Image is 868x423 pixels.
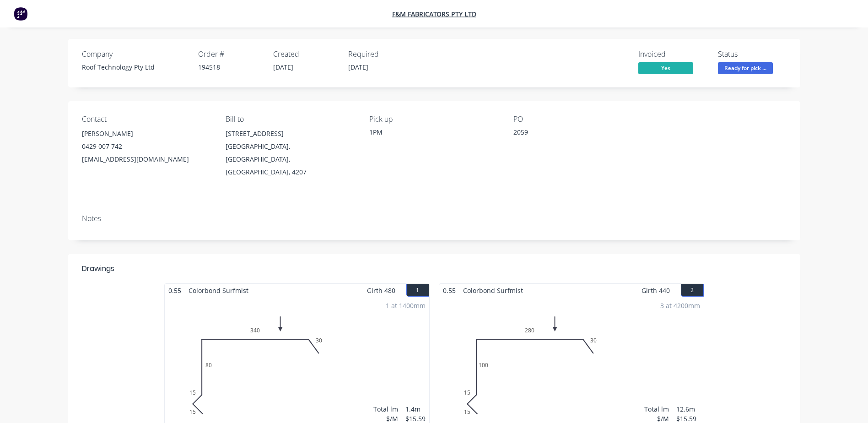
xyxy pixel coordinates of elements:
[165,284,185,297] span: 0.55
[82,263,114,274] div: Drawings
[392,10,476,18] a: F&M Fabricators Pty Ltd
[198,62,262,72] div: 194518
[373,404,398,414] div: Total lm
[718,62,773,74] span: Ready for pick ...
[273,63,293,71] span: [DATE]
[82,127,211,140] div: [PERSON_NAME]
[82,50,187,59] div: Company
[676,404,700,414] div: 12.6m
[226,140,355,179] div: [GEOGRAPHIC_DATA], [GEOGRAPHIC_DATA], [GEOGRAPHIC_DATA], 4207
[82,153,211,166] div: [EMAIL_ADDRESS][DOMAIN_NAME]
[82,214,787,223] div: Notes
[185,284,252,297] span: Colorbond Surfmist
[644,404,669,414] div: Total lm
[718,50,787,59] div: Status
[82,140,211,153] div: 0429 007 742
[82,127,211,166] div: [PERSON_NAME]0429 007 742[EMAIL_ADDRESS][DOMAIN_NAME]
[513,115,642,124] div: PO
[386,301,426,310] div: 1 at 1400mm
[439,284,459,297] span: 0.55
[82,62,187,72] div: Roof Technology Pty Ltd
[198,50,262,59] div: Order #
[459,284,527,297] span: Colorbond Surfmist
[369,115,498,124] div: Pick up
[348,63,368,71] span: [DATE]
[638,50,707,59] div: Invoiced
[367,284,395,297] span: Girth 480
[226,127,355,140] div: [STREET_ADDRESS]
[273,50,337,59] div: Created
[638,62,693,74] span: Yes
[348,50,412,59] div: Required
[82,115,211,124] div: Contact
[513,127,628,140] div: 2059
[660,301,700,310] div: 3 at 4200mm
[14,7,27,21] img: Factory
[226,115,355,124] div: Bill to
[369,127,498,137] div: 1PM
[406,284,429,297] button: 1
[681,284,704,297] button: 2
[226,127,355,179] div: [STREET_ADDRESS][GEOGRAPHIC_DATA], [GEOGRAPHIC_DATA], [GEOGRAPHIC_DATA], 4207
[642,284,670,297] span: Girth 440
[405,404,426,414] div: 1.4m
